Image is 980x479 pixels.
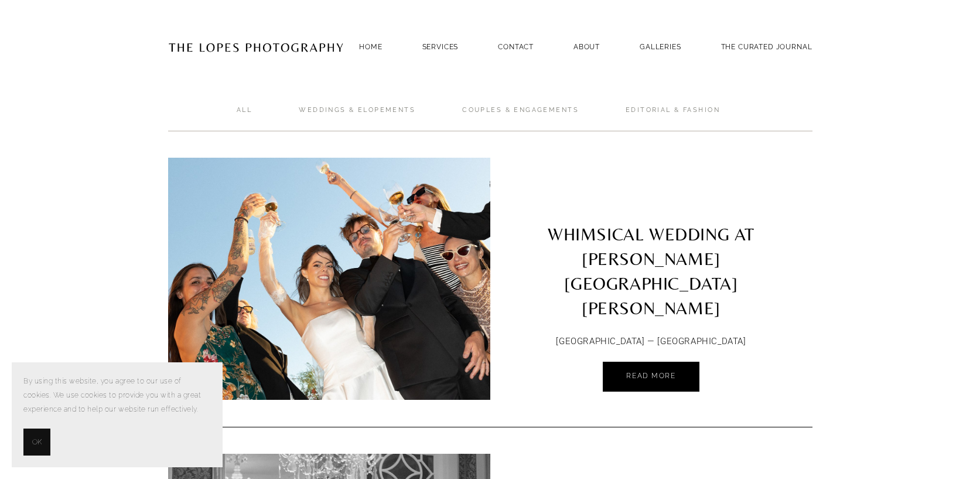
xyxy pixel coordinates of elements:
[23,429,50,456] button: OK
[23,374,211,417] p: By using this website, you agree to our use of cookies. We use cookies to provide you with a grea...
[12,362,223,467] section: Cookie banner
[490,158,812,327] a: WHIMSICAL WEDDING AT [PERSON_NAME][GEOGRAPHIC_DATA][PERSON_NAME]
[530,334,773,350] p: [GEOGRAPHIC_DATA] — [GEOGRAPHIC_DATA]
[359,39,382,55] a: Home
[573,39,600,55] a: ABOUT
[462,106,579,131] a: Couples & ENGAGEMENTS
[626,372,675,380] span: Read More
[237,106,252,131] a: ALL
[147,158,511,400] img: WHIMSICAL WEDDING AT PALÁCIO DE TANCOS LISBON
[299,106,415,131] a: Weddings & Elopements
[640,39,681,55] a: GALLERIES
[626,106,720,131] a: Editorial & Fashion
[168,18,344,76] img: Portugal Wedding Photographer | The Lopes Photography
[32,435,42,449] span: OK
[603,362,699,392] a: Read More
[721,39,812,55] a: THE CURATED JOURNAL
[422,43,459,51] a: SERVICES
[498,39,534,55] a: Contact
